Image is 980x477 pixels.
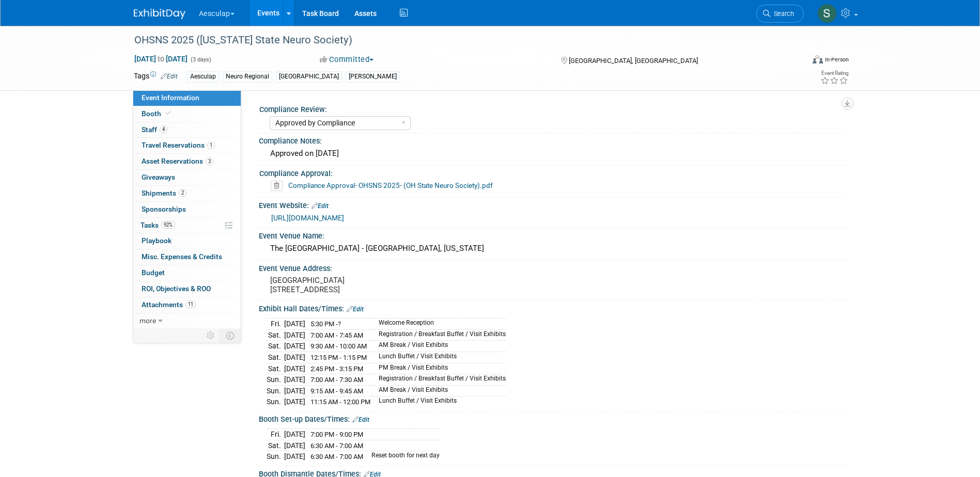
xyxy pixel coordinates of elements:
td: Sat. [267,440,284,451]
div: OHSNS 2025 ([US_STATE] State Neuro Society) [131,31,788,50]
div: Event Venue Address: [259,261,847,274]
td: Fri. [267,319,284,330]
td: [DATE] [284,451,305,462]
span: 9:15 AM - 9:45 AM [310,387,363,395]
span: [DATE] [DATE] [134,54,188,63]
td: Registration / Breakfast Buffet / Visit Exhibits [372,374,506,386]
span: 7:00 AM - 7:30 AM [310,376,363,384]
div: Exhibit Hall Dates/Times: [259,301,847,314]
a: Tasks92% [133,218,241,233]
a: Giveaways [133,170,241,185]
span: 7:00 AM - 7:45 AM [310,331,363,339]
td: Sat. [267,363,284,374]
a: Budget [133,265,241,281]
td: [DATE] [284,352,305,363]
span: 5:30 PM - [310,320,341,328]
div: Compliance Approval: [259,166,842,179]
a: Travel Reservations1 [133,138,241,153]
a: Playbook [133,233,241,249]
a: Misc. Expenses & Credits [133,249,241,265]
td: Sat. [267,352,284,363]
td: Tags [134,71,178,83]
td: Toggle Event Tabs [220,329,241,342]
span: 1 [207,141,215,149]
a: Event Information [133,90,241,106]
span: 11:15 AM - 12:00 PM [310,398,370,406]
td: Sun. [267,396,284,407]
img: Sara Hurson [817,4,837,23]
td: Lunch Buffet / Visit Exhibits [372,352,506,363]
div: Event Venue Name: [259,228,847,241]
span: Event Information [142,93,199,102]
td: [DATE] [284,341,305,352]
span: Misc. Expenses & Credits [142,252,222,261]
a: Asset Reservations3 [133,154,241,169]
a: Booth [133,106,241,122]
span: Playbook [142,236,172,245]
span: ROI, Objectives & ROO [142,284,211,293]
div: Aesculap [187,71,219,82]
td: Sat. [267,341,284,352]
td: AM Break / Visit Exhibits [372,385,506,396]
div: Compliance Notes: [259,133,847,146]
span: Asset Reservations [142,157,213,165]
a: Compliance Approval- OHSNS 2025- (OH State Neuro Society).pdf [288,181,493,189]
span: Travel Reservations [142,141,215,149]
td: [DATE] [284,385,305,396]
td: Fri. [267,429,284,440]
div: Compliance Review: [259,102,842,115]
a: [URL][DOMAIN_NAME] [271,214,344,222]
div: [PERSON_NAME] [346,71,400,82]
a: Edit [312,202,329,210]
span: 7:00 PM - 9:00 PM [310,431,363,438]
td: Sun. [267,374,284,386]
div: In-Person [825,56,849,63]
a: Search [756,5,804,23]
a: Attachments11 [133,297,241,313]
a: more [133,313,241,329]
span: 11 [185,300,196,308]
span: Shipments [142,189,186,197]
a: Edit [347,306,364,313]
a: Sponsorships [133,202,241,217]
td: Sat. [267,329,284,341]
td: Personalize Event Tab Strip [202,329,220,342]
td: [DATE] [284,429,305,440]
td: [DATE] [284,319,305,330]
div: [GEOGRAPHIC_DATA] [276,71,342,82]
td: [DATE] [284,363,305,374]
a: Shipments2 [133,186,241,201]
td: Sun. [267,385,284,396]
td: Lunch Buffet / Visit Exhibits [372,396,506,407]
td: [DATE] [284,440,305,451]
a: Staff4 [133,122,241,138]
span: Attachments [142,300,196,309]
span: Staff [142,125,167,134]
span: 3 [206,157,213,165]
td: Sun. [267,451,284,462]
div: Approved on [DATE] [267,146,839,162]
span: to [156,55,166,63]
td: PM Break / Visit Exhibits [372,363,506,374]
span: 92% [161,221,175,229]
button: Committed [316,54,378,65]
span: 12:15 PM - 1:15 PM [310,354,367,361]
a: ROI, Objectives & ROO [133,281,241,297]
td: [DATE] [284,329,305,341]
span: [GEOGRAPHIC_DATA], [GEOGRAPHIC_DATA] [569,57,698,65]
span: Booth [142,109,173,118]
img: ExhibitDay [134,9,185,19]
td: Welcome Reception [372,319,506,330]
a: Edit [161,73,178,80]
pre: [GEOGRAPHIC_DATA] [STREET_ADDRESS] [270,276,492,294]
span: Search [770,10,794,18]
span: 9:30 AM - 10:00 AM [310,342,367,350]
span: Sponsorships [142,205,186,213]
span: (3 days) [190,56,211,63]
td: AM Break / Visit Exhibits [372,341,506,352]
div: Event Website: [259,198,847,211]
div: Neuro Regional [223,71,272,82]
span: Budget [142,268,165,277]
span: 2 [179,189,186,197]
td: [DATE] [284,374,305,386]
